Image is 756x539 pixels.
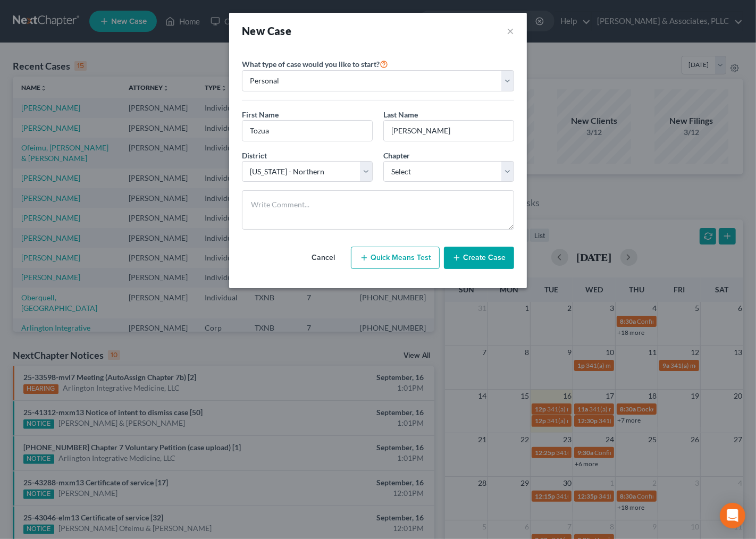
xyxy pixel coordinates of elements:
[383,151,410,160] span: Chapter
[444,247,514,269] button: Create Case
[242,110,279,119] span: First Name
[507,23,514,38] button: ×
[242,57,388,70] label: What type of case would you like to start?
[351,247,440,269] button: Quick Means Test
[242,24,291,37] strong: New Case
[300,247,347,268] button: Cancel
[384,121,514,141] input: Enter Last Name
[383,110,418,119] span: Last Name
[242,151,267,160] span: District
[720,503,745,528] div: Open Intercom Messenger
[242,121,372,141] input: Enter First Name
